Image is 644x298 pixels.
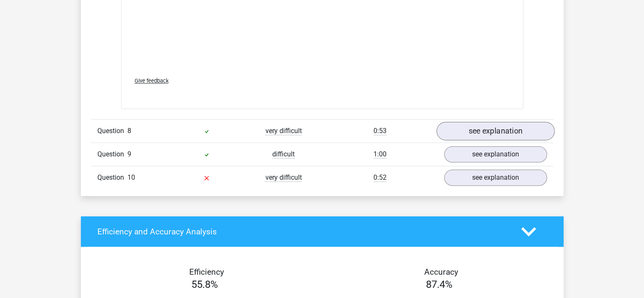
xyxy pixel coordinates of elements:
span: difficult [272,150,295,159]
h4: Accuracy [332,267,550,277]
span: 9 [127,150,131,158]
a: see explanation [444,146,547,162]
span: Question [97,126,127,136]
h4: Efficiency and Accuracy Analysis [97,227,509,237]
a: see explanation [436,122,554,141]
span: 55.8% [191,279,218,290]
span: Give feedback [135,78,169,84]
span: Question [97,149,127,159]
span: 1:00 [373,150,387,159]
span: 10 [127,173,135,181]
span: very difficult [265,127,302,135]
h4: Efficiency [97,267,316,277]
span: 87.4% [426,279,453,290]
span: 0:52 [373,173,387,182]
a: see explanation [444,170,547,186]
span: 0:53 [373,127,387,135]
span: 8 [127,127,131,135]
span: Question [97,173,127,183]
span: very difficult [265,173,302,182]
